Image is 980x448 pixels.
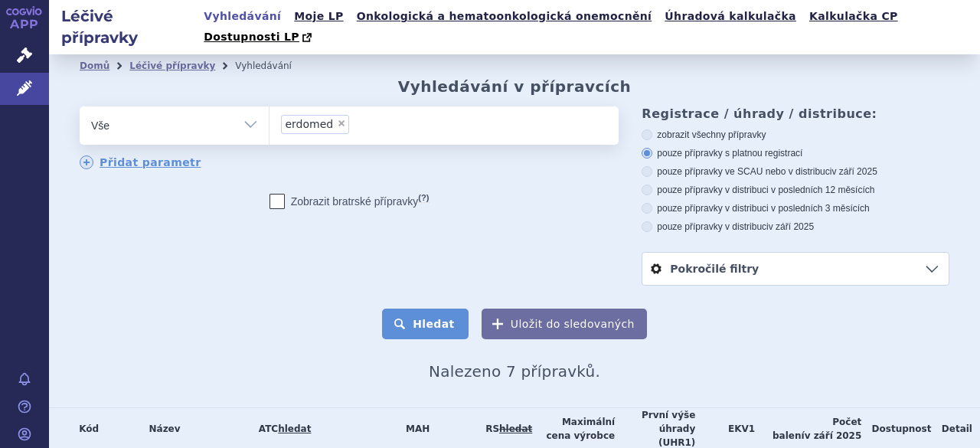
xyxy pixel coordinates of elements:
[642,221,949,233] label: pouze přípravky v distribuci
[49,5,199,48] h2: Léčivé přípravky
[337,119,346,128] span: ×
[642,253,949,285] a: Pokročilé filtry
[199,27,319,48] a: Dostupnosti LP
[805,6,903,27] a: Kalkulačka CP
[289,6,348,27] a: Moje LP
[204,31,299,43] span: Dostupnosti LP
[352,6,657,27] a: Onkologická a hematoonkologická onemocnění
[642,184,949,196] label: pouze přípravky v distribuci v posledních 12 měsících
[642,165,949,178] label: pouze přípravky ve SCAU nebo v distribuci
[769,221,814,232] span: v září 2025
[499,423,532,434] del: hledat
[199,6,286,27] a: Vyhledávání
[278,423,311,434] a: hledat
[235,54,312,77] li: Vyhledávání
[429,362,600,381] span: Nalezeno 7 přípravků.
[269,194,430,209] label: Zobrazit bratrské přípravky
[660,6,801,27] a: Úhradová kalkulačka
[642,106,949,121] h3: Registrace / úhrady / distribuce:
[499,423,532,434] a: vyhledávání neobsahuje žádnou platnou referenční skupinu
[642,147,949,159] label: pouze přípravky s platnou registrací
[382,309,469,339] button: Hledat
[805,430,862,441] span: v září 2025
[80,155,201,169] a: Přidat parametr
[831,166,877,177] span: v září 2025
[642,202,949,214] label: pouze přípravky v distribuci v posledních 3 měsících
[354,114,394,133] input: erdomed
[129,60,215,71] a: Léčivé přípravky
[418,193,429,203] abbr: (?)
[398,77,632,96] h2: Vyhledávání v přípravcích
[642,129,949,141] label: zobrazit všechny přípravky
[482,309,647,339] button: Uložit do sledovaných
[80,60,109,71] a: Domů
[286,119,334,129] span: erdomed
